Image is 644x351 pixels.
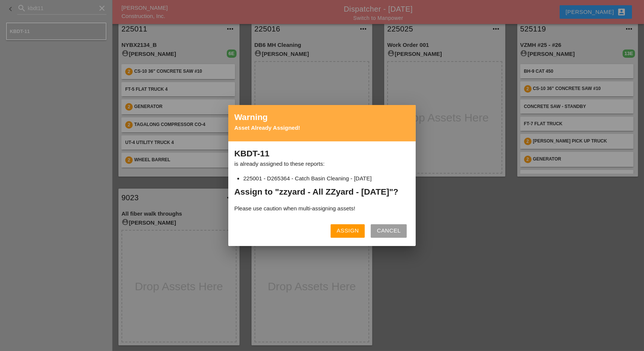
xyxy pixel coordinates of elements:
p: Please use caution when multi-assigning assets! [234,201,410,216]
li: 225001 - D265364 - Catch Basin Cleaning - [DATE] [243,174,410,183]
p: is already assigned to these reports: [234,160,410,168]
div: Assign [337,226,359,235]
h2: KBDT-11 [234,147,410,160]
div: Asset Already Assigned! [234,124,410,132]
div: Cancel [377,226,401,235]
button: Assign [331,224,365,238]
h2: Warning [234,111,410,124]
h2: Assign to "zzyard - All ZZyard - [DATE]"? [234,183,410,201]
button: Cancel [371,224,407,238]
